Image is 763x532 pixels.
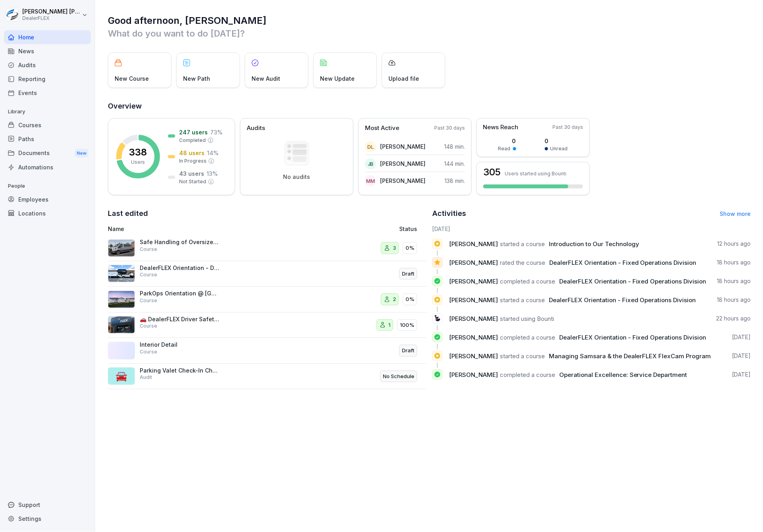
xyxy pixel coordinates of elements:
[383,373,414,381] p: No Schedule
[559,334,706,341] span: DealerFLEX Orientation - Fixed Operations Division
[549,296,696,304] span: DealerFLEX Orientation - Fixed Operations Division
[402,270,414,278] p: Draft
[140,316,219,323] p: 🚗 DealerFLEX Driver Safety Training & Evaluation
[115,369,127,383] p: 🚘
[179,149,205,157] p: 48 users
[483,123,518,132] p: News Reach
[380,177,425,185] p: [PERSON_NAME]
[140,367,219,374] p: Parking Valet Check-In Checklist
[388,321,390,329] p: 1
[365,158,376,169] div: JB
[108,101,751,112] h2: Overview
[207,149,219,157] p: 14 %
[320,74,355,83] p: New Update
[549,352,711,360] span: Managing Samsara & the DealerFLEX FlexCam Program
[247,124,265,133] p: Audits
[505,171,566,177] p: Users started using Bounti
[210,128,222,136] p: 73 %
[4,132,91,146] a: Paths
[549,259,697,266] span: DealerFLEX Orientation - Fixed Operations Division
[4,86,91,100] a: Events
[140,271,157,278] p: Course
[399,225,417,233] p: Status
[140,246,157,253] p: Course
[717,296,751,304] p: 18 hours ago
[108,261,427,287] a: DealerFLEX Orientation - Detail DivisionCourseDraft
[183,74,210,83] p: New Path
[732,371,751,379] p: [DATE]
[108,313,427,338] a: 🚗 DealerFLEX Driver Safety Training & EvaluationCourse1100%
[380,159,425,168] p: [PERSON_NAME]
[559,278,706,285] span: DealerFLEX Orientation - Fixed Operations Division
[207,169,218,178] p: 13 %
[75,149,88,158] div: New
[716,315,751,322] p: 22 hours ago
[108,14,751,27] h1: Good afternoon, [PERSON_NAME]
[108,239,135,257] img: u6am29fli39xf7ggi0iab2si.png
[444,159,465,168] p: 144 min.
[449,352,498,360] span: [PERSON_NAME]
[4,180,91,192] p: People
[4,498,91,512] div: Support
[545,137,568,145] p: 0
[552,124,583,131] p: Past 30 days
[140,374,152,381] p: Audit
[365,175,376,186] div: MM
[4,30,91,44] a: Home
[550,145,568,152] p: Unread
[4,146,91,161] a: DocumentsNew
[108,235,427,261] a: Safe Handling of Oversized VehiclesCourse30%
[449,296,498,304] span: [PERSON_NAME]
[406,244,414,252] p: 0%
[179,137,206,144] p: Completed
[131,159,145,166] p: Users
[718,240,751,248] p: 12 hours ago
[140,290,219,297] p: ParkOps Orientation @ [GEOGRAPHIC_DATA]
[500,371,555,379] span: completed a course
[129,148,147,157] p: 338
[498,145,511,152] p: Read
[449,371,498,379] span: [PERSON_NAME]
[283,173,310,181] p: No audits
[4,105,91,118] p: Library
[108,208,427,219] h2: Last edited
[449,240,498,248] span: [PERSON_NAME]
[252,74,280,83] p: New Audit
[449,315,498,322] span: [PERSON_NAME]
[500,315,554,322] span: started using Bounti
[179,128,208,136] p: 247 users
[4,192,91,206] a: Employees
[500,352,545,360] span: started a course
[108,291,135,308] img: nnqojl1deux5lw6n86ll0x7s.png
[449,259,498,266] span: [PERSON_NAME]
[4,44,91,58] a: News
[717,258,751,266] p: 18 hours ago
[22,16,80,21] p: DealerFLEX
[4,160,91,174] a: Automations
[500,259,545,266] span: rated the course
[732,333,751,341] p: [DATE]
[406,295,414,303] p: 0%
[365,141,376,152] div: DL
[140,322,157,330] p: Course
[717,277,751,285] p: 18 hours ago
[500,296,545,304] span: started a course
[549,240,639,248] span: Introduction to Our Technology
[4,72,91,86] a: Reporting
[449,334,498,341] span: [PERSON_NAME]
[140,348,157,355] p: Course
[432,225,751,233] h6: [DATE]
[393,244,396,252] p: 3
[179,157,207,165] p: In Progress
[179,169,204,178] p: 43 users
[4,118,91,132] a: Courses
[108,287,427,313] a: ParkOps Orientation @ [GEOGRAPHIC_DATA]Course20%
[108,364,427,390] a: 🚘Parking Valet Check-In ChecklistAuditNo Schedule
[108,225,308,233] p: Name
